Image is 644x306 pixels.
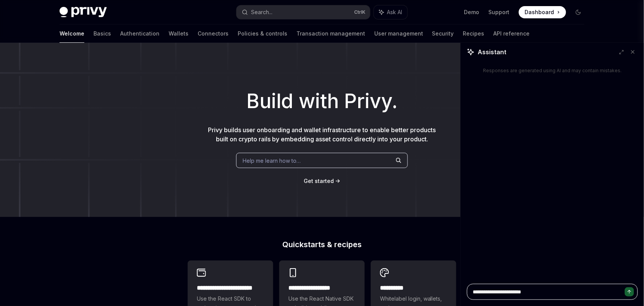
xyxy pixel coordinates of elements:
a: Wallets [169,24,188,43]
button: Ask AI [374,5,407,19]
a: Dashboard [519,6,566,18]
h1: Build with Privy. [12,86,632,116]
button: Search...CtrlK [237,5,370,19]
a: Demo [464,8,480,16]
div: Responses are generated using AI and may contain mistakes. [483,68,622,74]
a: Welcome [60,24,84,43]
a: Transaction management [296,24,365,43]
span: Get started [304,178,334,184]
a: Security [432,24,454,43]
div: Search... [251,8,272,17]
span: Privy builds user onboarding and wallet infrastructure to enable better products built on crypto ... [208,126,436,143]
span: Ctrl K [354,9,365,15]
a: Get started [304,177,334,185]
img: dark logo [60,7,107,18]
span: Dashboard [525,8,554,16]
h2: Quickstarts & recipes [188,241,456,248]
a: Connectors [198,24,229,43]
a: Support [489,8,510,16]
a: User management [374,24,423,43]
span: Ask AI [387,8,402,16]
a: Basics [93,24,111,43]
a: Recipes [463,24,485,43]
a: API reference [494,24,530,43]
button: Send message [625,287,634,296]
span: Help me learn how to… [243,157,301,165]
span: Assistant [478,47,506,57]
a: Authentication [120,24,159,43]
a: Policies & controls [238,24,287,43]
button: Toggle dark mode [572,6,584,18]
